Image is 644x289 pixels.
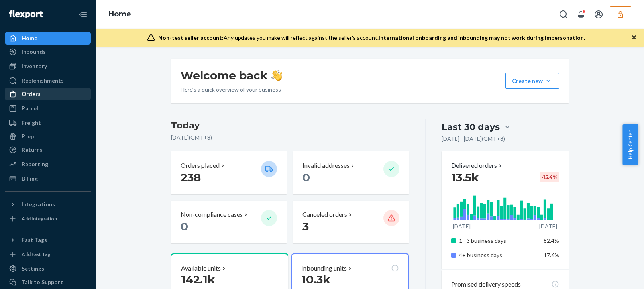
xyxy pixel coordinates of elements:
p: [DATE] [539,222,557,230]
div: Talk to Support [22,278,63,286]
p: 4+ business days [459,251,538,259]
div: Add Fast Tag [22,251,50,258]
ol: breadcrumbs [102,3,137,26]
a: Reporting [5,158,91,171]
div: -15.4 % [540,172,559,182]
a: Inbounds [5,45,91,58]
a: Prep [5,130,91,143]
button: Delivered orders [451,161,503,170]
a: Home [108,10,131,18]
div: Any updates you make will reflect against the seller's account. [158,34,585,42]
div: Reporting [22,160,48,168]
div: Inbounds [22,48,46,56]
a: Inventory [5,60,91,73]
a: Settings [5,262,91,275]
a: Returns [5,144,91,156]
a: Add Fast Tag [5,250,91,259]
span: 0 [181,220,188,233]
div: Settings [22,265,44,273]
span: 142.1k [181,273,215,286]
div: Returns [22,146,43,154]
p: 1 - 3 business days [459,237,538,245]
span: 238 [181,171,201,184]
a: Talk to Support [5,276,91,289]
div: Billing [22,175,38,183]
p: [DATE] ( GMT+8 ) [171,134,409,142]
div: Home [22,34,37,42]
p: Here’s a quick overview of your business [181,86,282,94]
a: Freight [5,116,91,129]
button: Invalid addresses 0 [293,151,408,194]
span: Non-test seller account: [158,34,224,41]
span: 82.4% [544,237,559,244]
button: Close Navigation [75,6,91,22]
p: Orders placed [181,161,220,170]
button: Integrations [5,198,91,211]
h3: Today [171,119,409,132]
span: 17.6% [544,252,559,258]
p: [DATE] - [DATE] ( GMT+8 ) [442,135,505,143]
p: Non-compliance cases [181,210,243,219]
button: Orders placed 238 [171,151,287,194]
div: Last 30 days [442,121,500,133]
span: 3 [302,220,309,233]
div: Prep [22,132,34,140]
div: Inventory [22,62,47,70]
p: Inbounding units [301,264,347,273]
a: Add Integration [5,214,91,224]
p: Available units [181,264,221,273]
a: Parcel [5,102,91,115]
p: Promised delivery speeds [451,280,521,289]
div: Add Integration [22,215,57,222]
div: Integrations [22,201,55,208]
button: Open Search Box [556,6,571,22]
div: Replenishments [22,77,64,85]
a: Billing [5,172,91,185]
button: Help Center [622,124,638,165]
p: Canceled orders [302,210,347,219]
span: 0 [302,171,310,184]
div: Fast Tags [22,236,47,244]
div: Orders [22,90,41,98]
button: Open notifications [573,6,589,22]
button: Non-compliance cases 0 [171,201,287,243]
p: Invalid addresses [302,161,349,170]
button: Open account menu [591,6,607,22]
button: Fast Tags [5,234,91,246]
p: [DATE] [453,222,471,230]
div: Freight [22,119,41,127]
a: Orders [5,88,91,100]
span: 13.5k [451,171,479,184]
button: Canceled orders 3 [293,201,408,243]
img: Flexport logo [9,10,43,18]
img: hand-wave emoji [271,70,282,81]
a: Replenishments [5,74,91,87]
button: Create new [505,73,559,89]
h1: Welcome back [181,68,282,83]
span: 10.3k [301,273,330,286]
span: International onboarding and inbounding may not work during impersonation. [379,34,585,41]
a: Home [5,32,91,45]
div: Parcel [22,104,38,112]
